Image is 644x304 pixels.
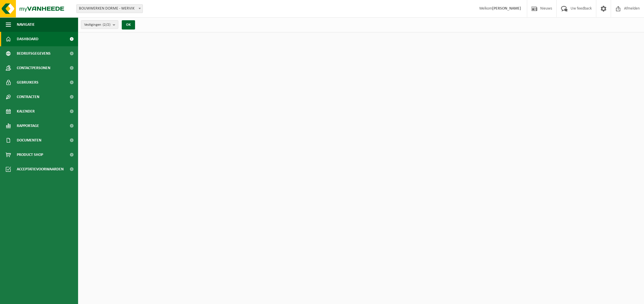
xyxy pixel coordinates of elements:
span: Vestigingen [84,21,110,29]
span: BOUWWERKEN DORME - WERVIK [77,5,143,13]
count: (2/2) [103,23,110,27]
span: Acceptatievoorwaarden [17,162,64,176]
strong: [PERSON_NAME] [492,6,521,11]
span: Contactpersonen [17,61,50,75]
button: OK [122,20,135,30]
span: BOUWWERKEN DORME - WERVIK [76,4,143,13]
span: Documenten [17,133,41,148]
span: Product Shop [17,148,43,162]
span: Rapportage [17,119,39,133]
button: Vestigingen(2/2) [81,20,118,29]
span: Bedrijfsgegevens [17,46,51,61]
span: Contracten [17,90,39,104]
span: Navigatie [17,17,35,32]
span: Gebruikers [17,75,38,90]
span: Dashboard [17,32,38,46]
span: Kalender [17,104,35,119]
